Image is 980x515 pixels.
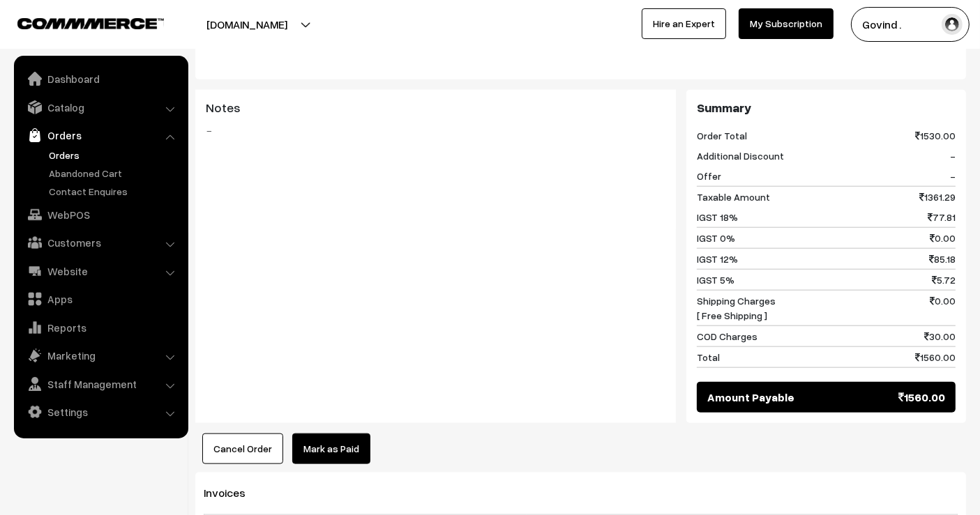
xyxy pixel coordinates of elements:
span: 1361.29 [919,190,956,204]
h3: Summary [697,100,956,116]
a: Dashboard [17,66,183,91]
span: IGST 12% [697,252,738,266]
span: 30.00 [924,329,956,344]
span: 85.18 [929,252,956,266]
a: Settings [17,399,183,424]
span: Additional Discount [697,148,784,163]
span: 0.00 [930,293,956,323]
span: 1560.00 [915,350,956,364]
span: 0.00 [930,231,956,245]
button: Cancel Order [202,433,283,464]
span: Total [697,350,720,364]
img: COMMMERCE [17,18,164,29]
img: user [942,14,963,35]
a: Customers [17,230,183,255]
span: IGST 0% [697,231,735,245]
span: Taxable Amount [697,190,770,204]
span: IGST 18% [697,210,738,224]
a: Abandoned Cart [45,166,183,180]
blockquote: - [206,122,665,139]
h3: Notes [206,100,665,116]
span: 1560.00 [898,389,945,406]
a: Contact Enquires [45,184,183,199]
a: Mark as Paid [292,433,370,464]
span: COD Charges [697,329,757,344]
button: [DOMAIN_NAME] [158,7,336,42]
a: My Subscription [739,8,834,39]
a: Orders [45,148,183,162]
a: Marketing [17,343,183,368]
a: Orders [17,123,183,148]
a: Apps [17,286,183,312]
a: Reports [17,315,183,340]
a: Website [17,259,183,284]
span: Order Total [697,128,747,143]
a: COMMMERCE [17,14,140,31]
span: 77.81 [928,210,956,224]
a: WebPOS [17,202,183,227]
span: Offer [697,169,721,183]
span: 5.72 [932,272,956,287]
a: Hire an Expert [642,8,726,39]
span: - [950,169,956,183]
button: Govind . [851,7,970,42]
span: - [950,148,956,163]
a: Staff Management [17,371,183,397]
span: 1530.00 [915,128,956,143]
a: Catalog [17,95,183,120]
span: Shipping Charges [ Free Shipping ] [697,293,776,323]
span: IGST 5% [697,272,734,287]
span: Invoices [204,486,262,500]
span: Amount Payable [707,389,794,406]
